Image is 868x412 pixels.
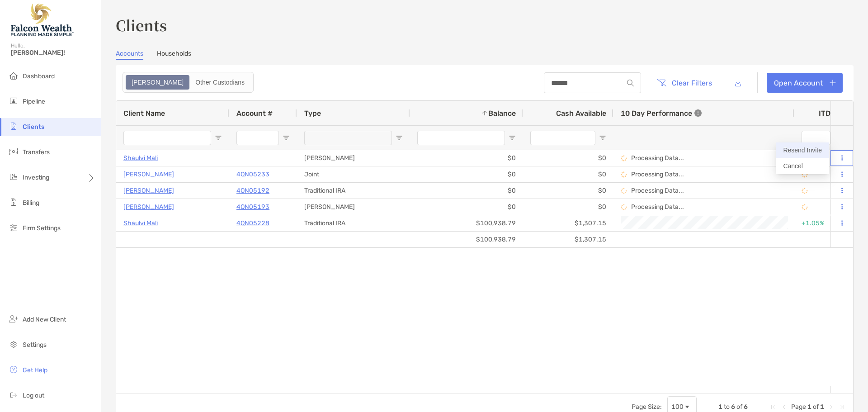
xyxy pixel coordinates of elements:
[744,403,748,411] span: 6
[776,142,829,158] button: Resend Invite
[410,150,523,166] div: $0
[123,72,254,93] div: segmented control
[621,204,627,210] img: Processing Data icon
[8,339,19,350] img: settings icon
[23,341,47,349] span: Settings
[718,403,722,411] span: 1
[410,183,523,199] div: $0
[802,188,808,194] img: Processing Data icon
[23,98,45,105] span: Pipeline
[236,218,269,229] a: 4QN05228
[8,70,19,81] img: dashboard icon
[8,95,19,106] img: pipeline icon
[297,215,410,231] div: Traditional IRA
[523,215,613,231] div: $1,307.15
[802,171,808,178] img: Processing Data icon
[631,203,684,211] p: Processing Data...
[123,131,211,145] input: Client Name Filter Input
[819,109,841,118] div: ITD
[8,364,19,375] img: get-help icon
[8,171,19,182] img: investing icon
[236,131,279,145] input: Account # Filter Input
[417,131,505,145] input: Balance Filter Input
[621,155,627,161] img: Processing Data icon
[123,201,174,213] a: [PERSON_NAME]
[769,403,777,411] div: First Page
[396,134,403,142] button: Open Filter Menu
[410,215,523,231] div: $100,938.79
[283,134,290,142] button: Open Filter Menu
[297,150,410,166] div: [PERSON_NAME]
[556,109,606,118] span: Cash Available
[671,403,684,411] div: 100
[839,403,846,411] div: Last Page
[8,146,19,157] img: transfers icon
[11,4,74,36] img: Falcon Wealth Planning Logo
[621,101,702,125] div: 10 Day Performance
[509,134,516,142] button: Open Filter Menu
[23,199,39,207] span: Billing
[632,403,662,411] div: Page Size:
[523,166,613,182] div: $0
[410,199,523,215] div: $0
[236,201,269,213] a: 4QN05193
[236,185,269,196] a: 4QN05192
[8,222,19,233] img: firm-settings icon
[731,403,735,411] span: 6
[236,169,269,180] a: 4QN05233
[23,392,44,399] span: Log out
[410,232,523,247] div: $100,938.79
[190,76,250,89] div: Other Custodians
[123,185,174,196] a: [PERSON_NAME]
[23,72,55,80] span: Dashboard
[523,183,613,199] div: $0
[123,218,158,229] a: Shaulvi Mali
[123,169,174,180] a: [PERSON_NAME]
[802,131,830,145] input: ITD Filter Input
[724,403,730,411] span: to
[215,134,222,142] button: Open Filter Menu
[523,232,613,247] div: $1,307.15
[767,73,843,93] a: Open Account
[599,134,606,142] button: Open Filter Menu
[127,76,189,89] div: Zoe
[776,158,829,174] button: Cancel
[488,109,516,118] span: Balance
[631,170,684,178] p: Processing Data...
[802,204,808,210] img: Processing Data icon
[8,389,19,400] img: logout icon
[631,154,684,162] p: Processing Data...
[631,187,684,194] p: Processing Data...
[23,316,66,323] span: Add New Client
[23,174,49,181] span: Investing
[523,199,613,215] div: $0
[650,73,719,93] button: Clear Filters
[304,109,321,118] span: Type
[236,109,273,118] span: Account #
[621,188,627,194] img: Processing Data icon
[780,403,788,411] div: Previous Page
[123,109,165,118] span: Client Name
[8,197,19,208] img: billing icon
[297,166,410,182] div: Joint
[828,403,835,411] div: Next Page
[297,183,410,199] div: Traditional IRA
[791,403,806,411] span: Page
[123,152,158,164] a: Shaulvi Mali
[116,50,143,60] a: Accounts
[621,171,627,178] img: Processing Data icon
[813,403,819,411] span: of
[530,131,595,145] input: Cash Available Filter Input
[23,148,50,156] span: Transfers
[410,166,523,182] div: $0
[802,216,841,231] div: +1.05%
[820,403,824,411] span: 1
